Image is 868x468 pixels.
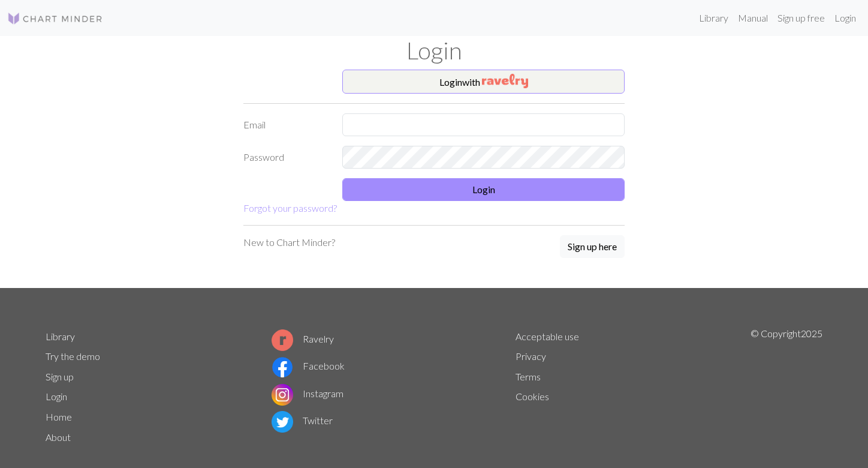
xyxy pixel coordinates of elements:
[342,70,625,94] button: Loginwith
[560,235,625,258] button: Sign up here
[272,388,343,399] a: Instagram
[830,6,861,30] a: Login
[272,415,333,426] a: Twitter
[516,350,546,362] a: Privacy
[243,235,335,250] p: New to Chart Minder?
[773,6,830,30] a: Sign up free
[272,360,345,371] a: Facebook
[272,329,293,351] img: Ravelry logo
[46,411,72,422] a: Home
[7,11,103,26] img: Logo
[46,331,75,342] a: Library
[46,431,71,443] a: About
[38,36,830,65] h1: Login
[272,333,334,344] a: Ravelry
[482,74,528,88] img: Ravelry
[236,113,335,136] label: Email
[342,178,625,201] button: Login
[751,326,822,448] p: © Copyright 2025
[560,235,625,259] a: Sign up here
[694,6,733,30] a: Library
[46,391,67,402] a: Login
[243,202,337,214] a: Forgot your password?
[46,350,100,362] a: Try the demo
[272,384,293,406] img: Instagram logo
[516,391,549,402] a: Cookies
[272,356,293,378] img: Facebook logo
[272,411,293,433] img: Twitter logo
[516,331,579,342] a: Acceptable use
[733,6,773,30] a: Manual
[46,371,74,382] a: Sign up
[516,371,541,382] a: Terms
[236,146,335,169] label: Password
